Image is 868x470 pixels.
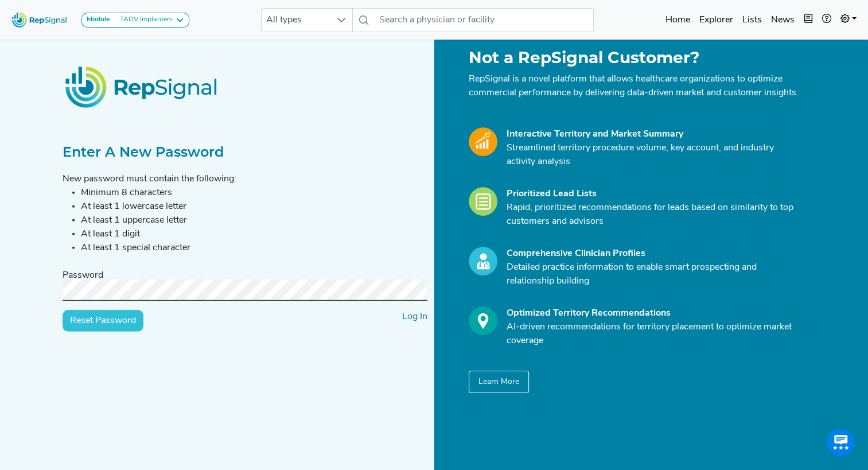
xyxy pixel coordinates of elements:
[469,247,497,275] img: Profile_Icon.739e2aba.svg
[766,9,799,32] a: News
[63,310,143,332] input: Reset Password
[375,8,594,32] input: Search a physician or facility
[507,127,799,141] div: Interactive Territory and Market Summary
[115,15,173,25] div: TADV Implanters
[87,16,110,23] strong: Module
[799,9,818,32] button: Intel Book
[81,13,189,28] button: ModuleTADV Implanters
[507,201,799,228] p: Rapid, prioritized recommendations for leads based on similarity to top customers and advisors
[695,9,738,32] a: Explorer
[81,200,427,213] li: At least 1 lowercase letter
[507,320,799,348] p: AI-driven recommendations for territory placement to optimize market coverage
[81,186,427,200] li: Minimum 8 characters
[507,247,799,261] div: Comprehensive Clinician Profiles
[81,227,427,241] li: At least 1 digit
[507,187,799,201] div: Prioritized Lead Lists
[469,127,497,156] img: Market_Icon.a700a4ad.svg
[262,9,330,32] span: All types
[507,141,799,169] p: Streamlined territory procedure volume, key account, and industry activity analysis
[81,213,427,227] li: At least 1 uppercase letter
[63,144,427,161] h2: Enter A New Password
[507,261,799,288] p: Detailed practice information to enable smart prospecting and relationship building
[661,9,695,32] a: Home
[63,269,103,282] label: Password
[507,306,799,320] div: Optimized Territory Recommendations
[469,371,529,393] button: Learn More
[51,52,233,121] img: RepSignalLogo.20539ed3.png
[469,306,497,335] img: Optimize_Icon.261f85db.svg
[738,9,766,32] a: Lists
[469,48,799,68] h1: Not a RepSignal Customer?
[469,72,799,100] p: RepSignal is a novel platform that allows healthcare organizations to optimize commercial perform...
[469,187,497,216] img: Leads_Icon.28e8c528.svg
[81,241,427,255] li: At least 1 special character
[402,312,427,321] a: Log In
[63,172,427,255] div: New password must contain the following:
